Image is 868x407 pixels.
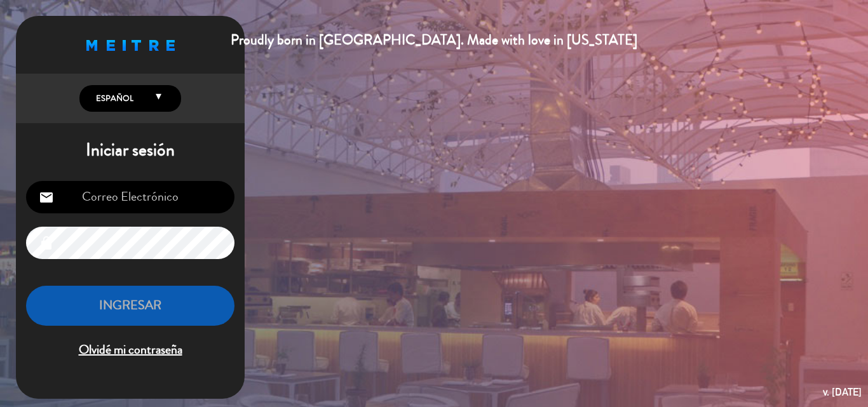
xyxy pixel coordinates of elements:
[26,181,234,213] input: Correo Electrónico
[823,384,862,401] div: v. [DATE]
[26,340,234,361] span: Olvidé mi contraseña
[16,140,245,161] h1: Iniciar sesión
[39,190,54,205] i: email
[26,286,234,326] button: INGRESAR
[39,236,54,251] i: lock
[93,92,133,105] span: Español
